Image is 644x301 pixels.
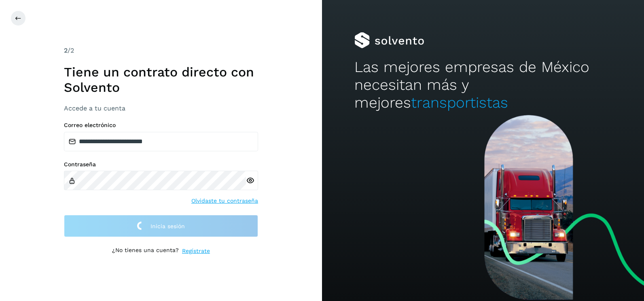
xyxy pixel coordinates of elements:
[64,47,68,54] span: 2
[182,247,210,255] a: Regístrate
[64,64,258,95] h1: Tiene un contrato directo con Solvento
[64,104,258,112] h3: Accede a tu cuenta
[150,223,185,229] span: Inicia sesión
[64,161,258,168] label: Contraseña
[191,197,258,205] a: Olvidaste tu contraseña
[411,94,508,111] span: transportistas
[64,215,258,237] button: Inicia sesión
[112,247,179,255] p: ¿No tienes una cuenta?
[354,58,612,112] h2: Las mejores empresas de México necesitan más y mejores
[64,46,258,55] div: /2
[64,122,258,129] label: Correo electrónico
